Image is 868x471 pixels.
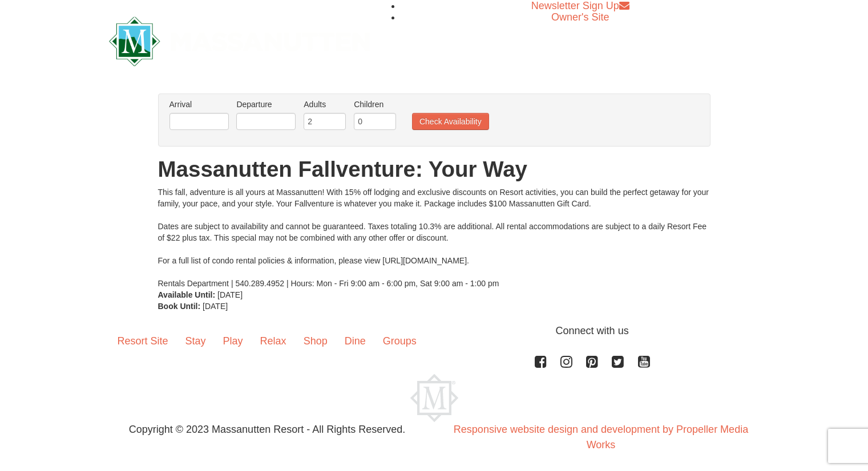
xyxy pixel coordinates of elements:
img: Massanutten Resort Logo [410,374,458,422]
a: Play [215,323,252,359]
label: Adults [304,99,346,110]
a: Relax [252,323,295,359]
img: Massanutten Resort Logo [109,17,370,66]
p: Connect with us [109,323,760,339]
a: Responsive website design and development by Propeller Media Works [454,424,748,450]
a: Massanutten Resort [109,26,370,53]
span: [DATE] [217,290,243,299]
span: [DATE] [203,302,228,311]
p: Copyright © 2023 Massanutten Resort - All Rights Reserved. [100,422,434,437]
a: Groups [374,323,425,359]
strong: Available Until: [158,290,216,299]
div: This fall, adventure is all yours at Massanutten! With 15% off lodging and exclusive discounts on... [158,186,710,289]
a: Dine [336,323,374,359]
a: Resort Site [109,323,177,359]
h1: Massanutten Fallventure: Your Way [158,158,710,181]
a: Shop [295,323,336,359]
label: Departure [236,99,296,110]
label: Children [354,99,396,110]
button: Check Availability [412,113,489,130]
label: Arrival [169,99,229,110]
a: Stay [177,323,215,359]
a: Owner's Site [551,11,609,23]
strong: Book Until: [158,302,201,311]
